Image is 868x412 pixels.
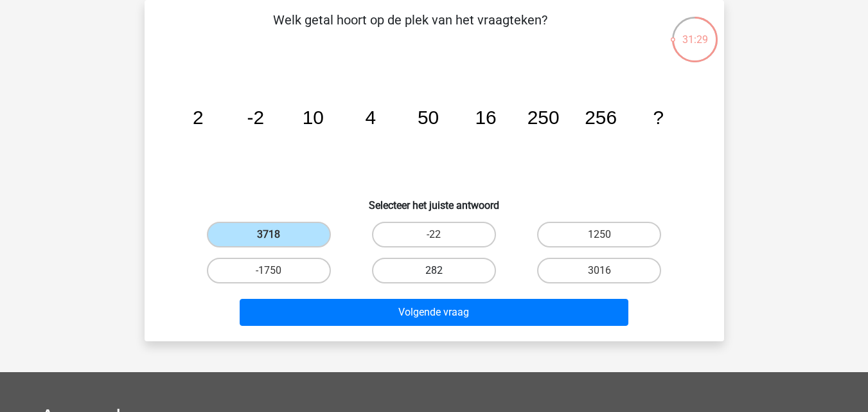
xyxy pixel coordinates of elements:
label: 282 [372,258,496,283]
tspan: 250 [527,107,559,128]
tspan: -2 [247,107,264,128]
button: Volgende vraag [240,299,628,326]
tspan: 50 [417,107,438,128]
label: 1250 [537,222,661,247]
h6: Selecteer het juiste antwoord [165,189,704,211]
label: -22 [372,222,496,247]
div: 31:29 [671,15,719,48]
label: -1750 [207,258,331,283]
label: 3016 [537,258,661,283]
label: 3718 [207,222,331,247]
tspan: 10 [302,107,323,128]
tspan: 4 [365,107,376,128]
tspan: 256 [585,107,617,128]
tspan: ? [653,107,664,128]
tspan: 16 [475,107,496,128]
tspan: 2 [192,107,203,128]
p: Welk getal hoort op de plek van het vraagteken? [165,10,655,49]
